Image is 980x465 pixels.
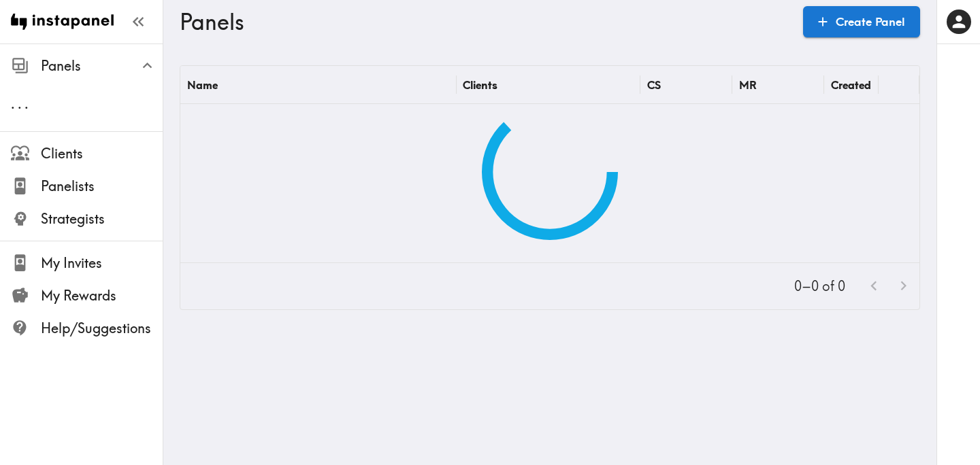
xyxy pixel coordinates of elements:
[41,56,163,75] span: Panels
[831,78,871,92] div: Created
[24,95,29,112] span: .
[41,319,163,338] span: Help/Suggestions
[41,286,163,305] span: My Rewards
[187,78,218,92] div: Name
[18,95,22,112] span: .
[803,6,920,37] a: Create Panel
[41,209,163,228] span: Strategists
[41,144,163,163] span: Clients
[647,78,661,92] div: CS
[180,9,792,35] h3: Panels
[41,254,163,273] span: My Invites
[41,177,163,196] span: Panelists
[463,78,497,92] div: Clients
[794,277,845,296] p: 0–0 of 0
[739,78,757,92] div: MR
[11,95,15,112] span: .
